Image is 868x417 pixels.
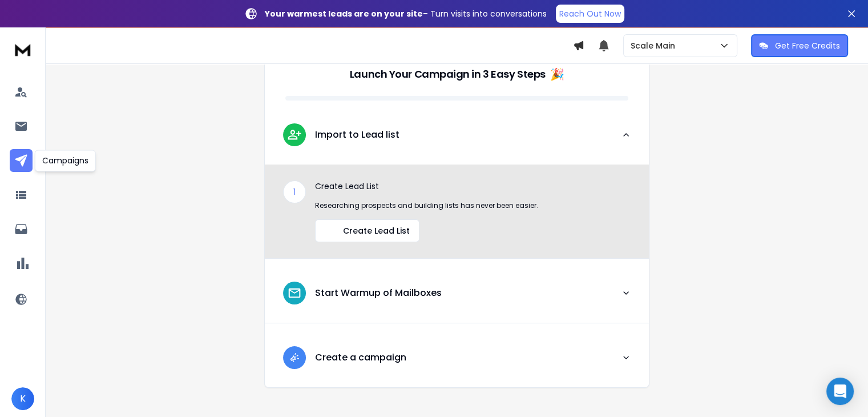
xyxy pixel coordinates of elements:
button: K [11,387,34,410]
div: 1 [283,181,306,203]
p: Launch Your Campaign in 3 Easy Steps [350,66,546,82]
img: logo [11,39,34,60]
span: 🎉 [550,66,564,82]
p: Researching prospects and building lists has never been easier. [315,201,631,210]
div: leadImport to Lead list [265,165,649,258]
div: Open Intercom Messenger [826,378,854,405]
button: Create Lead List [315,219,419,242]
img: lead [287,350,302,364]
p: Create a campaign [315,351,406,364]
img: lead [287,286,302,300]
button: Get Free Credits [751,34,848,57]
p: Scale Main [631,40,680,51]
p: Import to Lead list [315,128,399,142]
p: Start Warmup of Mailboxes [315,286,442,300]
img: lead [287,127,302,142]
strong: Your warmest leads are on your site [265,8,423,19]
p: – Turn visits into conversations [265,8,547,19]
p: Get Free Credits [775,40,840,51]
button: leadImport to Lead list [265,114,649,165]
p: Reach Out Now [559,8,621,19]
button: leadCreate a campaign [265,337,649,387]
a: Reach Out Now [556,5,624,23]
div: Campaigns [35,150,96,171]
button: leadStart Warmup of Mailboxes [265,272,649,323]
p: Create Lead List [315,181,631,192]
img: lead [325,224,338,238]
